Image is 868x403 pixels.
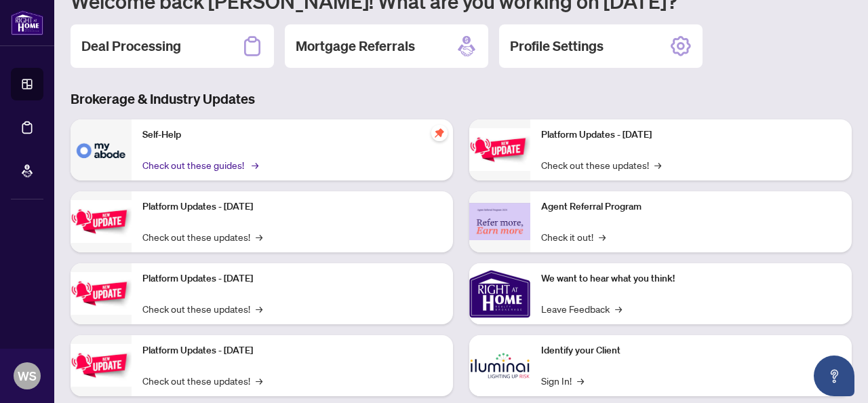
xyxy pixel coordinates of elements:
[142,128,442,142] p: Self-Help
[814,356,854,396] button: Open asap
[541,373,584,388] a: Sign In!→
[469,263,530,324] img: We want to hear what you think!
[577,373,584,388] span: →
[469,335,530,396] img: Identify your Client
[469,203,530,240] img: Agent Referral Program
[541,271,841,286] p: We want to hear what you think!
[71,272,132,315] img: Platform Updates - July 21, 2025
[142,199,442,214] p: Platform Updates - [DATE]
[256,373,262,388] span: →
[541,229,606,244] a: Check it out!→
[11,10,43,35] img: logo
[541,157,661,172] a: Check out these updates!→
[599,229,606,244] span: →
[71,119,132,180] img: Self-Help
[81,37,181,56] h2: Deal Processing
[142,229,262,244] a: Check out these updates!→
[615,301,622,316] span: →
[296,37,415,56] h2: Mortgage Referrals
[142,301,262,316] a: Check out these updates!→
[541,343,841,358] p: Identify your Client
[469,128,530,171] img: Platform Updates - June 23, 2025
[71,90,852,109] h3: Brokerage & Industry Updates
[510,37,604,56] h2: Profile Settings
[252,157,258,172] span: →
[142,343,442,358] p: Platform Updates - [DATE]
[256,229,262,244] span: →
[431,125,448,141] span: pushpin
[71,344,132,387] img: Platform Updates - July 8, 2025
[541,128,841,142] p: Platform Updates - [DATE]
[18,366,37,385] span: WS
[541,301,622,316] a: Leave Feedback→
[256,301,262,316] span: →
[71,200,132,243] img: Platform Updates - September 16, 2025
[142,271,442,286] p: Platform Updates - [DATE]
[142,373,262,388] a: Check out these updates!→
[142,157,256,172] a: Check out these guides!→
[541,199,841,214] p: Agent Referral Program
[654,157,661,172] span: →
